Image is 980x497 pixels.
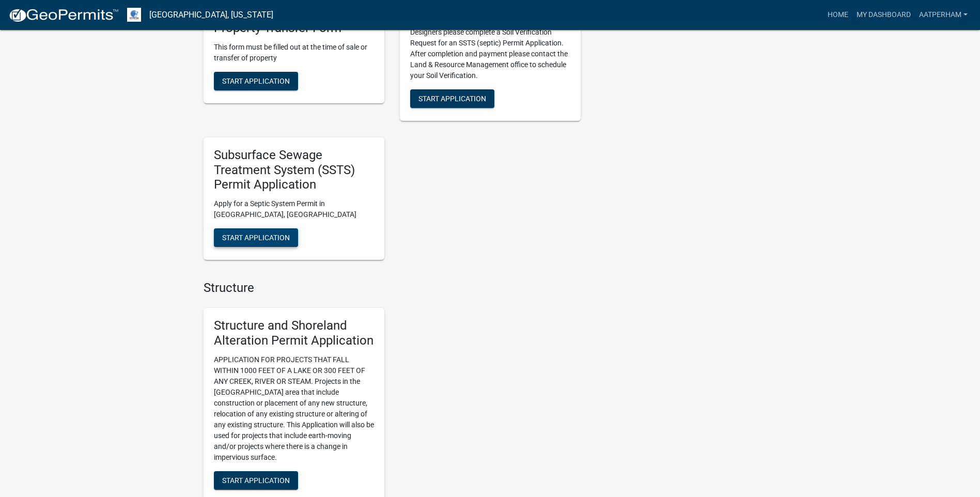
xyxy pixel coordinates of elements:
span: Start Application [222,76,290,85]
h4: Structure [204,281,581,296]
button: Start Application [214,228,298,247]
button: Start Application [214,72,298,90]
span: Start Application [222,476,290,484]
button: Start Application [214,471,298,490]
a: AATPerham [915,5,972,25]
p: Apply for a Septic System Permit in [GEOGRAPHIC_DATA], [GEOGRAPHIC_DATA] [214,198,374,220]
h5: Structure and Shoreland Alteration Permit Application [214,318,374,348]
p: APPLICATION FOR PROJECTS THAT FALL WITHIN 1000 FEET OF A LAKE OR 300 FEET OF ANY CREEK, RIVER OR ... [214,354,374,463]
img: Otter Tail County, Minnesota [127,8,141,22]
button: Start Application [410,89,494,108]
a: My Dashboard [852,5,915,25]
p: Designers please complete a Soil Verification Request for an SSTS (septic) Permit Application. Af... [410,27,570,81]
h5: Subsurface Sewage Treatment System (SSTS) Permit Application [214,148,374,192]
p: This form must be filled out at the time of sale or transfer of property [214,42,374,64]
a: Home [823,5,852,25]
span: Start Application [222,234,290,242]
span: Start Application [418,94,486,102]
a: [GEOGRAPHIC_DATA], [US_STATE] [149,6,273,24]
